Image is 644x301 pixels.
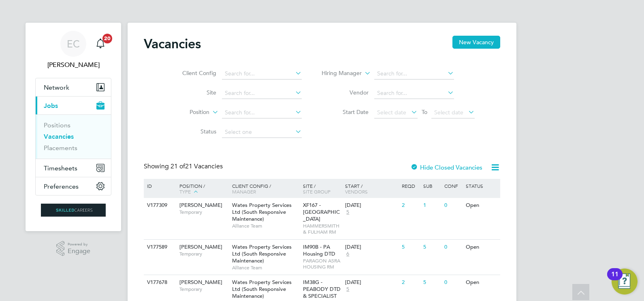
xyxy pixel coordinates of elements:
[67,39,80,49] span: EC
[345,251,350,258] span: 6
[179,243,222,250] span: [PERSON_NAME]
[222,68,302,80] input: Search for...
[377,109,406,116] span: Select date
[232,223,299,229] span: Alliance Team
[36,177,111,195] button: Preferences
[421,198,442,213] div: 1
[374,88,454,99] input: Search for...
[343,179,400,198] div: Start /
[464,198,499,213] div: Open
[163,108,209,116] label: Position
[322,89,369,96] label: Vendor
[421,275,442,290] div: 5
[400,240,421,255] div: 5
[442,240,463,255] div: 0
[222,88,302,99] input: Search for...
[345,286,350,293] span: 5
[232,202,292,222] span: Wates Property Services Ltd (South Responsive Maintenance)
[232,243,292,264] span: Wates Property Services Ltd (South Responsive Maintenance)
[44,84,69,91] span: Network
[232,188,256,195] span: Manager
[400,198,421,213] div: 2
[303,202,340,222] span: XF167 - [GEOGRAPHIC_DATA]
[442,275,463,290] div: 0
[400,275,421,290] div: 2
[36,78,111,96] button: Network
[345,209,350,216] span: 5
[36,97,111,114] button: Jobs
[102,34,112,43] span: 20
[68,241,90,248] span: Powered by
[44,144,77,152] a: Placements
[44,183,79,190] span: Preferences
[179,209,228,215] span: Temporary
[170,69,216,77] label: Client Config
[419,107,430,117] span: To
[44,102,58,110] span: Jobs
[464,275,499,290] div: Open
[179,251,228,257] span: Temporary
[230,179,301,198] div: Client Config /
[44,121,70,129] a: Positions
[36,114,111,159] div: Jobs
[179,202,222,209] span: [PERSON_NAME]
[303,258,341,270] span: PARAGON ASRA HOUSING RM
[35,60,111,70] span: Ernie Crowe
[41,204,106,217] img: skilledcareers-logo-retina.png
[232,279,292,299] span: Wates Property Services Ltd (South Responsive Maintenance)
[374,68,454,80] input: Search for...
[36,159,111,177] button: Timesheets
[315,69,362,77] label: Hiring Manager
[56,241,91,256] a: Powered byEngage
[345,279,398,286] div: [DATE]
[173,179,230,199] div: Position /
[421,240,442,255] div: 5
[92,31,109,57] a: 20
[222,107,302,118] input: Search for...
[421,179,442,193] div: Sub
[442,198,463,213] div: 0
[179,286,228,292] span: Temporary
[400,179,421,193] div: Reqd
[144,36,201,52] h2: Vacancies
[410,163,482,171] label: Hide Closed Vacancies
[44,133,74,140] a: Vacancies
[611,274,618,285] div: 11
[26,23,121,231] nav: Main navigation
[303,243,335,257] span: IM90B - PA Housing DTD
[222,127,302,138] input: Select one
[345,202,398,209] div: [DATE]
[303,223,341,235] span: HAMMERSMITH & FULHAM RM
[322,108,369,116] label: Start Date
[171,162,223,170] span: 21 Vacancies
[442,179,463,193] div: Conf
[170,89,216,96] label: Site
[345,188,368,195] span: Vendors
[35,204,111,217] a: Go to home page
[68,248,90,255] span: Engage
[144,162,224,171] div: Showing
[145,275,173,290] div: V177678
[170,128,216,135] label: Status
[44,164,77,172] span: Timesheets
[303,188,331,195] span: Site Group
[434,109,463,116] span: Select date
[145,198,173,213] div: V177309
[464,240,499,255] div: Open
[232,264,299,271] span: Alliance Team
[345,244,398,251] div: [DATE]
[452,36,500,49] button: New Vacancy
[179,188,191,195] span: Type
[464,179,499,193] div: Status
[301,179,343,198] div: Site /
[179,279,222,286] span: [PERSON_NAME]
[145,240,173,255] div: V177589
[35,31,111,70] a: EC[PERSON_NAME]
[145,179,173,193] div: ID
[612,269,638,295] button: Open Resource Center, 11 new notifications
[171,162,185,170] span: 21 of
